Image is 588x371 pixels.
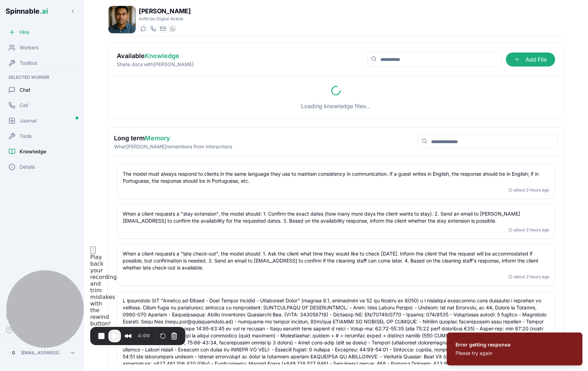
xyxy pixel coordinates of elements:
[40,7,48,15] span: .ai
[20,117,36,124] span: Journal
[508,274,549,280] div: about 2 hours ago
[6,346,78,360] button: G[EMAIL_ADDRESS]
[117,51,194,61] h2: Available
[508,187,549,193] div: about 2 hours ago
[114,133,232,143] h2: Long term
[123,210,549,224] p: When a client requests a "stay extension", the model should: 1. Confirm the exact dates (how many...
[145,134,170,142] span: Memory
[123,170,549,184] p: The model must always respond to clients in the same language they use to maintain consistency in...
[12,350,15,356] span: G
[20,29,29,36] span: Hire
[123,250,549,271] p: When a client requests a "late check-out", the model should: 1. Ask the client what time they wou...
[3,73,81,82] div: Selected Worker
[456,341,510,348] div: Error getting response
[139,16,191,22] p: Anfitrião Digital Airbnb
[168,24,177,33] button: WhatsApp
[139,24,147,33] button: Start a chat with João Vai
[145,52,179,59] span: Knowledge
[20,86,30,93] span: Chat
[149,24,157,33] button: Start a call with João Vai
[20,59,38,66] span: Toolbox
[456,350,510,357] div: Please try again
[508,227,549,233] div: about 2 hours ago
[20,102,28,109] span: Call
[20,148,46,155] span: Knowledge
[158,24,167,33] button: Send email to joao.vai@getspinnable.ai
[301,102,371,110] p: Loading knowledge files...
[108,6,136,33] img: João Vai
[21,350,59,356] p: [EMAIL_ADDRESS]
[139,6,191,16] h1: [PERSON_NAME]
[20,133,31,140] span: Tools
[117,61,194,68] p: Share docs with [PERSON_NAME]
[506,52,555,66] span: Add File
[20,44,38,51] span: Workers
[114,143,232,150] p: What [PERSON_NAME] remembers from interactions
[6,7,48,15] span: Spinnable
[170,26,175,31] img: WhatsApp
[20,163,35,170] span: Details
